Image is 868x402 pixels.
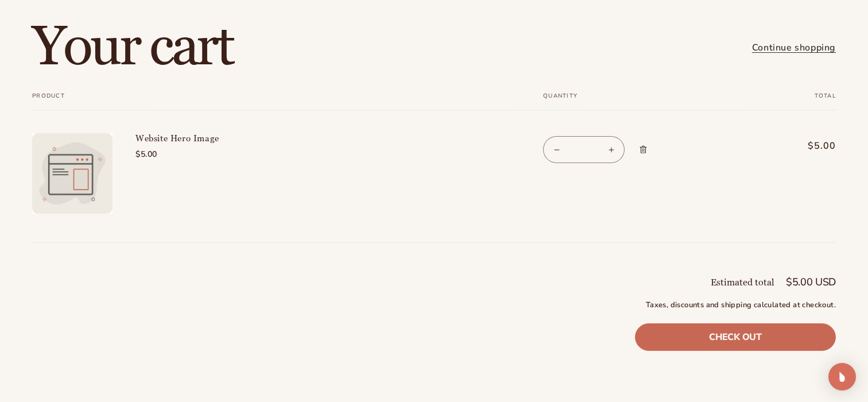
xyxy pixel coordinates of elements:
[569,136,598,163] input: Quantity for Website Hero Image
[773,139,836,153] span: $5.00
[711,278,774,287] h2: Estimated total
[32,133,113,214] img: Website hero image.
[786,277,836,287] p: $5.00 USD
[750,92,836,110] th: Total
[635,300,836,311] small: Taxes, discounts and shipping calculated at checkout.
[514,92,750,110] th: Quantity
[32,20,232,75] h1: Your cart
[752,40,836,56] a: Continue shopping
[633,133,653,165] a: Remove Website Hero Image
[135,133,308,145] a: Website Hero Image
[828,363,856,391] div: Open Intercom Messenger
[635,373,836,399] iframe: PayPal-paypal
[635,323,836,351] a: Check out
[32,92,514,110] th: Product
[135,148,308,160] div: $5.00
